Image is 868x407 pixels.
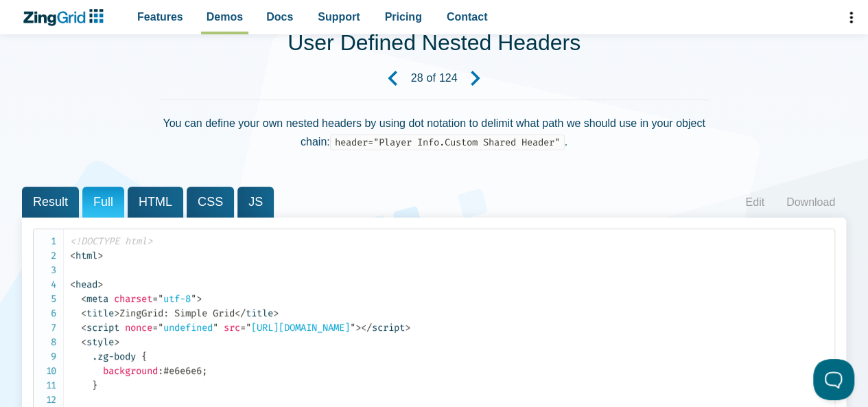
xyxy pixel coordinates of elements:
span: Pricing [385,8,422,26]
span: { [141,351,147,362]
span: > [196,293,202,305]
span: > [97,279,103,290]
strong: 124 [439,73,458,84]
span: Result [22,187,79,218]
span: title [81,307,114,319]
span: utf-8 [152,293,196,305]
span: head [70,279,97,290]
span: < [81,322,86,334]
span: Full [82,187,124,218]
span: Contact [447,8,488,26]
span: of [426,73,435,84]
span: background [103,365,158,377]
span: > [114,307,119,319]
span: > [273,307,279,319]
span: .zg-body [92,351,136,362]
span: Demos [207,8,243,26]
span: = [240,322,246,334]
span: </ [235,307,246,319]
code: header="Player Info.Custom Shared Header" [330,135,565,150]
span: HTML [128,187,183,218]
span: meta [81,293,108,305]
span: script [81,322,119,334]
strong: 28 [411,73,423,84]
span: Docs [266,8,293,26]
span: Support [318,8,360,26]
a: Next Demo [457,60,494,97]
span: > [355,322,361,334]
a: Download [775,192,846,213]
span: > [97,250,103,261]
span: > [405,322,410,334]
span: <!DOCTYPE html> [70,235,152,247]
span: " [158,293,163,305]
iframe: Toggle Customer Support [813,359,854,400]
span: " [158,322,163,334]
span: " [191,293,196,305]
span: nonce [125,322,152,334]
span: < [70,279,75,290]
span: ; [202,365,207,377]
span: html [70,250,97,261]
a: Edit [734,192,775,213]
a: Previous Demo [374,60,411,97]
div: You can define your own nested headers by using dot notation to delimit what path we should use i... [160,100,709,165]
span: [URL][DOMAIN_NAME] [240,322,355,334]
span: = [152,293,158,305]
span: script [361,322,405,334]
span: style [81,336,114,348]
span: > [114,336,119,348]
span: < [81,293,86,305]
span: Features [137,8,183,26]
span: CSS [187,187,234,218]
span: JS [237,187,274,218]
span: charset [114,293,152,305]
span: = [152,322,158,334]
span: : [158,365,163,377]
span: < [81,336,86,348]
span: " [350,322,355,334]
h1: User Defined Nested Headers [288,29,580,60]
span: " [246,322,251,334]
span: title [235,307,273,319]
span: < [81,307,86,319]
a: ZingChart Logo. Click to return to the homepage [22,9,110,26]
span: < [70,250,75,261]
span: } [92,380,97,391]
span: undefined [152,322,218,334]
span: " [213,322,218,334]
span: </ [361,322,372,334]
span: src [224,322,240,334]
